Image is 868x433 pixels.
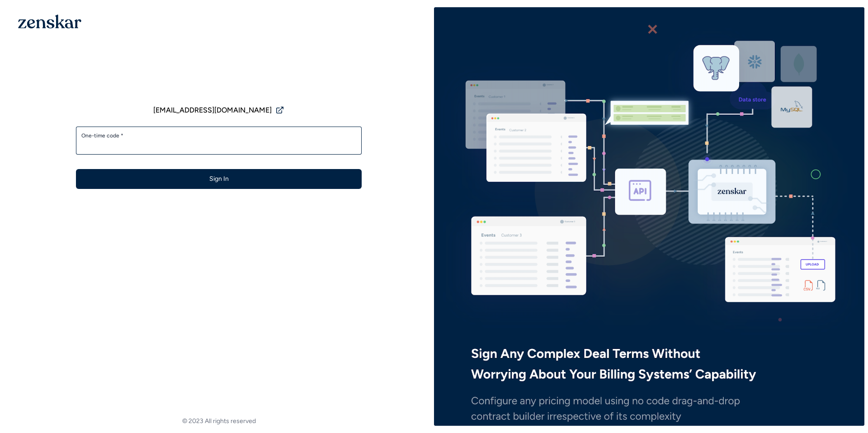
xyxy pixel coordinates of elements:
[4,417,434,426] footer: © 2023 All rights reserved
[76,169,362,189] button: Sign In
[153,105,272,116] span: [EMAIL_ADDRESS][DOMAIN_NAME]
[81,132,356,139] label: One-time code *
[18,14,81,28] img: 1OGAJ2xQqyY4LXKgY66KYq0eOWRCkrZdAb3gUhuVAqdWPZE9SRJmCz+oDMSn4zDLXe31Ii730ItAGKgCKgCCgCikA4Av8PJUP...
